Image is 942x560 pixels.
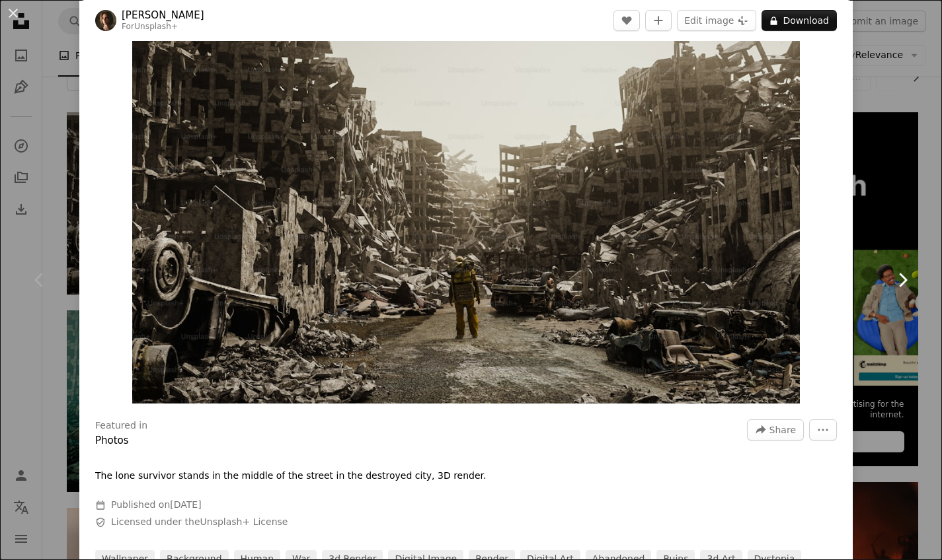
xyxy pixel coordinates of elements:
[809,419,837,440] button: More Actions
[122,9,204,22] a: [PERSON_NAME]
[645,10,672,31] button: Add to Collection
[95,10,116,31] img: Go to Alex Shuper's profile
[200,516,288,527] a: Unsplash+ License
[95,435,129,446] a: Photos
[747,419,804,440] button: Share this image
[95,419,147,433] h3: Featured in
[769,420,796,440] span: Share
[111,499,202,510] span: Published on
[134,22,178,31] a: Unsplash+
[170,499,201,510] time: May 19, 2024 at 10:52:02 AM GMT+5:30
[863,217,942,343] a: Next
[613,10,640,31] button: Like
[122,22,204,32] div: For
[111,516,288,529] span: Licensed under the
[677,10,756,31] button: Edit image
[762,10,837,31] button: Download
[95,470,487,483] p: The lone survivor stands in the middle of the street in the destroyed city, 3D render.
